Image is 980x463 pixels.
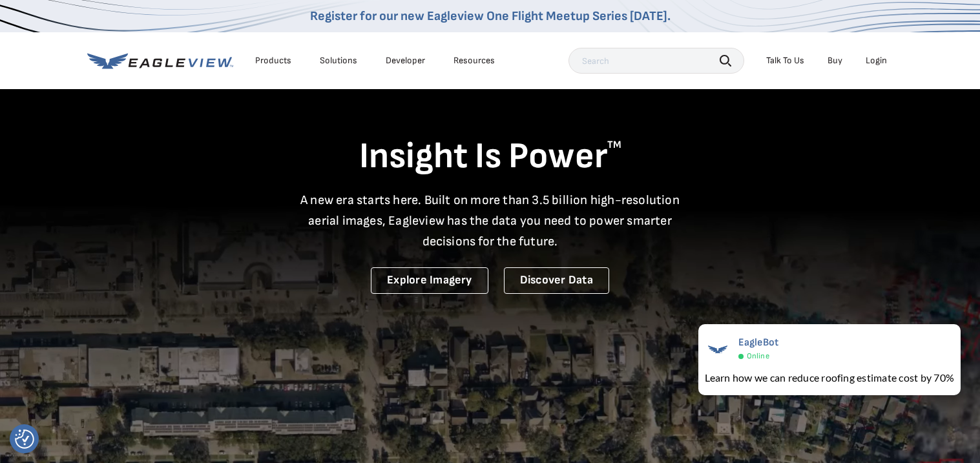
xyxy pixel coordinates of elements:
input: Search [568,48,744,74]
a: Buy [828,55,842,67]
a: Discover Data [504,267,609,294]
div: Resources [454,55,495,67]
p: A new era starts here. Built on more than 3.5 billion high-resolution aerial images, Eagleview ha... [293,190,688,252]
div: Learn how we can reduce roofing estimate cost by 70% [705,370,954,386]
span: EagleBot [738,336,779,349]
a: Explore Imagery [371,267,488,294]
a: Developer [386,55,425,67]
img: EagleBot [705,336,731,362]
a: Register for our new Eagleview One Flight Meetup Series [DATE]. [310,8,671,24]
img: Revisit consent button [15,429,34,449]
div: Talk To Us [766,55,804,67]
span: Online [747,351,769,361]
div: Solutions [320,55,357,67]
div: Products [255,55,291,67]
div: Login [866,55,887,67]
h1: Insight Is Power [87,134,893,180]
sup: TM [607,139,621,151]
button: Consent Preferences [15,429,34,449]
